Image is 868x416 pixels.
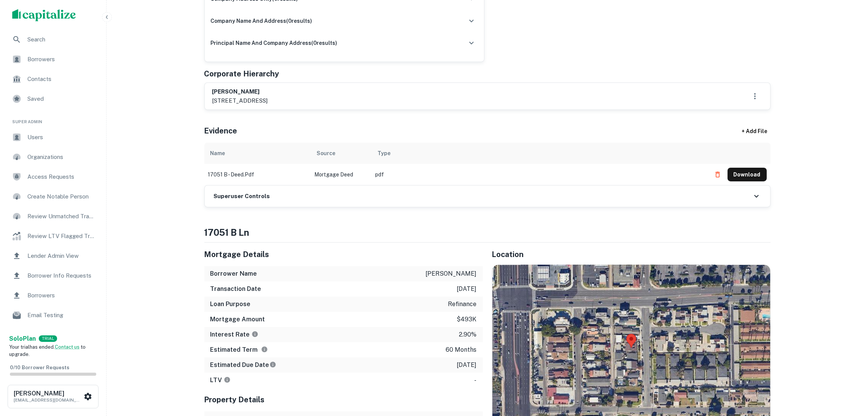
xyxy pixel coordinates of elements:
span: 0 / 10 Borrower Requests [10,365,69,370]
iframe: Chat Widget [830,355,868,392]
a: Organizations [6,148,100,166]
a: Email Testing [6,306,100,324]
a: Contacts [6,70,100,88]
a: Email Analytics [6,326,100,344]
h6: principal name and company address ( 0 results) [211,39,338,47]
h6: Borrower Name [210,269,257,278]
span: Contacts [27,75,96,84]
h6: Estimated Term [210,345,268,354]
span: Access Requests [27,172,96,181]
span: Organizations [27,152,96,162]
svg: Estimate is based on a standard schedule for this type of loan. [269,361,276,368]
td: 17051 b - deed.pdf [204,164,311,185]
h6: Transaction Date [210,284,261,294]
p: - [475,376,477,385]
span: Users [27,133,96,142]
button: [PERSON_NAME][EMAIL_ADDRESS][DOMAIN_NAME] [8,385,99,408]
a: Users [6,128,100,146]
h6: Estimated Due Date [210,360,276,370]
td: Mortgage Deed [311,164,372,185]
div: Name [210,149,225,158]
div: Type [378,149,391,158]
a: Review LTV Flagged Transactions [6,227,100,245]
a: Saved [6,90,100,108]
svg: LTVs displayed on the website are for informational purposes only and may be reported incorrectly... [224,376,231,383]
h5: Location [492,249,771,260]
th: Type [372,143,707,164]
span: Borrowers [27,291,96,300]
div: TRIAL [39,335,57,342]
a: Review Unmatched Transactions [6,207,100,225]
button: Delete file [711,168,725,181]
h4: 17051 b ln [204,225,771,239]
th: Name [204,143,311,164]
h6: Superuser Controls [214,192,270,201]
p: [EMAIL_ADDRESS][DOMAIN_NAME] [14,397,82,403]
svg: The interest rates displayed on the website are for informational purposes only and may be report... [252,331,258,338]
a: Contact us [55,344,80,350]
a: Borrower Info Requests [6,267,100,285]
a: Create Notable Person [6,187,100,206]
button: Download [728,168,767,181]
h6: company name and address ( 0 results) [211,17,312,25]
span: Saved [27,94,96,103]
h5: Property Details [204,394,483,405]
h5: Evidence [204,125,237,137]
span: Borrower Info Requests [27,271,96,280]
a: SoloPlan [9,334,36,343]
h6: [PERSON_NAME] [14,391,82,397]
a: Borrowers [6,50,100,68]
p: $493k [457,315,477,324]
p: [DATE] [457,360,477,370]
img: capitalize-logo.png [12,9,76,21]
span: Lender Admin View [27,251,96,260]
span: Review LTV Flagged Transactions [27,232,96,241]
div: Source [317,149,336,158]
p: 60 months [446,345,477,354]
strong: Solo Plan [9,335,36,342]
svg: Term is based on a standard schedule for this type of loan. [261,346,268,353]
td: pdf [372,164,707,185]
p: [STREET_ADDRESS] [212,96,268,105]
a: Lender Admin View [6,247,100,265]
p: 2.90% [459,330,477,339]
a: Borrowers [6,286,100,305]
p: [DATE] [457,284,477,294]
p: refinance [448,300,477,309]
li: Super Admin [6,110,100,128]
span: Create Notable Person [27,192,96,201]
h6: LTV [210,376,231,385]
h6: Loan Purpose [210,300,251,309]
p: [PERSON_NAME] [426,269,477,278]
span: Borrowers [27,55,96,64]
a: Search [6,30,100,49]
h6: Interest Rate [210,330,258,339]
span: Search [27,35,96,44]
h5: Mortgage Details [204,249,483,260]
span: Your trial has ended. to upgrade. [9,344,86,357]
h6: [PERSON_NAME] [212,87,268,96]
h6: Mortgage Amount [210,315,265,324]
div: + Add File [728,124,781,138]
h5: Corporate Hierarchy [204,68,279,79]
div: scrollable content [204,143,771,185]
a: Access Requests [6,168,100,186]
span: Review Unmatched Transactions [27,212,96,221]
span: Email Testing [27,311,96,320]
